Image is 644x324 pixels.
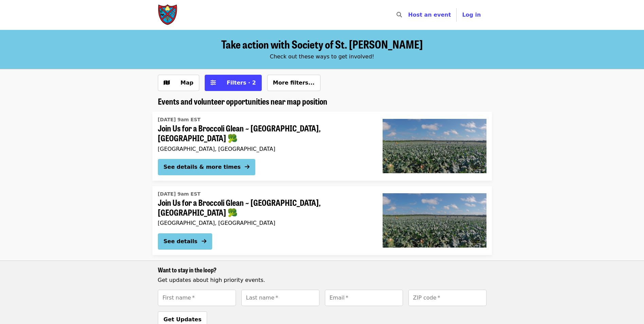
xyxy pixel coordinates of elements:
span: Join Us for a Broccoli Glean ~ [GEOGRAPHIC_DATA], [GEOGRAPHIC_DATA] 🥦 [158,198,372,217]
div: See details [164,237,198,246]
div: [GEOGRAPHIC_DATA], [GEOGRAPHIC_DATA] [158,146,372,152]
i: map icon [164,79,170,86]
span: Events and volunteer opportunities near map position [158,95,327,107]
span: Want to stay in the loop? [158,265,217,274]
a: See details for "Join Us for a Broccoli Glean ~ Hastings, FL 🥦" [152,112,492,181]
a: Host an event [408,12,451,18]
time: [DATE] 9am EST [158,116,201,123]
span: Filters · 2 [227,79,256,86]
a: See details for "Join Us for a Broccoli Glean ~ Hastings, FL 🥦" [152,186,492,255]
button: Log in [457,8,486,22]
div: [GEOGRAPHIC_DATA], [GEOGRAPHIC_DATA] [158,220,372,226]
button: See details [158,233,212,250]
input: [object Object] [241,290,319,306]
button: More filters... [267,75,320,91]
div: Check out these ways to get involved! [158,53,486,61]
i: arrow-right icon [202,238,206,245]
span: Get updates about high priority events. [158,277,265,283]
i: sliders-h icon [210,79,216,86]
input: [object Object] [325,290,403,306]
span: Join Us for a Broccoli Glean ~ [GEOGRAPHIC_DATA], [GEOGRAPHIC_DATA] 🥦 [158,123,372,143]
i: search icon [397,12,402,18]
span: Log in [462,12,481,18]
span: More filters... [273,79,315,86]
img: Join Us for a Broccoli Glean ~ Hastings, FL 🥦 organized by Society of St. Andrew [383,193,486,248]
span: Take action with Society of St. [PERSON_NAME] [221,36,423,52]
img: Join Us for a Broccoli Glean ~ Hastings, FL 🥦 organized by Society of St. Andrew [383,119,486,173]
input: Search [406,7,411,23]
div: See details & more times [164,163,241,171]
i: arrow-right icon [245,164,250,170]
time: [DATE] 9am EST [158,191,201,198]
span: Map [181,79,194,86]
button: Filters (2 selected) [205,75,262,91]
span: Get Updates [164,316,202,323]
button: See details & more times [158,159,255,175]
input: [object Object] [158,290,236,306]
input: [object Object] [408,290,486,306]
img: Society of St. Andrew - Home [158,4,178,26]
button: Show map view [158,75,199,91]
